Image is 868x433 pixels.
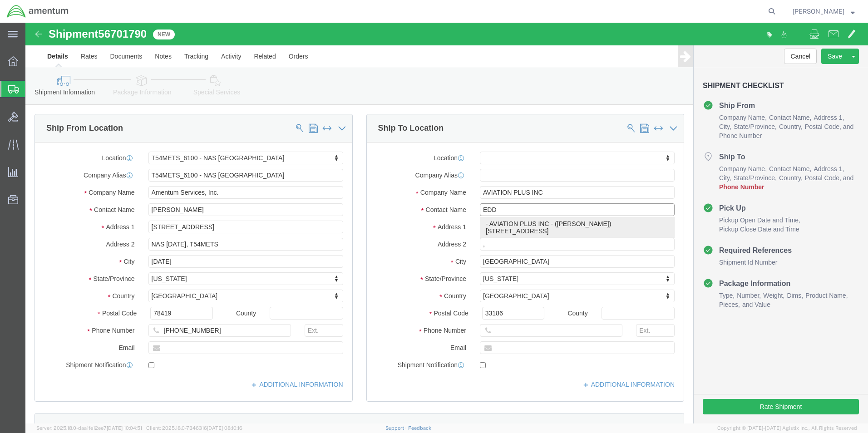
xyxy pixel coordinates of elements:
span: [DATE] 10:04:51 [107,425,142,431]
span: Server: 2025.18.0-daa1fe12ee7 [36,425,142,431]
img: logo [6,5,69,18]
span: [DATE] 08:10:16 [207,425,242,431]
a: Support [385,425,408,431]
span: Client: 2025.18.0-7346316 [146,425,242,431]
button: [PERSON_NAME] [792,6,855,17]
a: Feedback [408,425,431,431]
iframe: FS Legacy Container [25,23,868,423]
span: Copyright © [DATE]-[DATE] Agistix Inc., All Rights Reserved [717,424,857,432]
span: Joel Salinas [793,6,844,16]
